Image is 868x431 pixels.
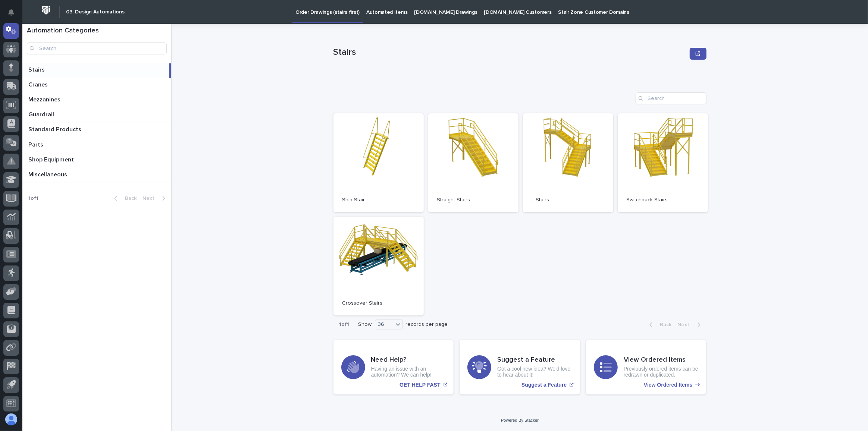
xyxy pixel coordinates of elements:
[678,322,694,327] span: Next
[66,9,125,15] h2: 03. Design Automations
[22,108,171,123] a: GuardrailGuardrail
[656,322,672,327] span: Back
[28,140,45,148] p: Parts
[27,27,167,35] h1: Automation Categories
[333,315,355,334] p: 1 of 1
[644,382,692,388] p: View Ordered Items
[333,217,424,315] a: Crossover Stairs
[28,125,83,133] p: Standard Products
[28,80,49,88] p: Cranes
[375,321,393,328] div: 36
[342,197,415,203] p: Ship Stair
[333,113,424,212] a: Ship Stair
[643,321,675,328] button: Back
[22,78,171,93] a: CranesCranes
[140,195,171,202] button: Next
[532,197,604,203] p: L Stairs
[9,9,19,21] div: Notifications
[521,382,567,388] p: Suggest a Feature
[428,113,518,212] a: Straight Stairs
[333,47,687,58] p: Stairs
[342,300,415,306] p: Crossover Stairs
[3,4,19,20] button: Notifications
[22,138,171,153] a: PartsParts
[358,321,372,328] p: Show
[624,366,699,378] p: Previously ordered items can be redrawn or duplicated.
[28,110,56,118] p: Guardrail
[22,153,171,168] a: Shop EquipmentShop Equipment
[618,113,708,212] a: Switchback Stairs
[39,3,53,17] img: Workspace Logo
[28,170,69,178] p: Miscellaneous
[523,113,613,212] a: L Stairs
[501,418,539,422] a: Powered By Stacker
[399,382,440,388] p: GET HELP FAST
[142,196,159,201] span: Next
[675,321,706,328] button: Next
[371,366,446,378] p: Having an issue with an automation? We can help!
[333,340,454,394] a: GET HELP FAST
[28,65,46,73] p: Stairs
[120,196,137,201] span: Back
[497,366,572,378] p: Got a cool new idea? We'd love to hear about it!
[28,95,62,103] p: Mezzanines
[22,93,171,108] a: MezzaninesMezzanines
[406,321,448,328] p: records per page
[22,189,44,208] p: 1 of 1
[624,356,699,364] h3: View Ordered Items
[636,92,706,104] input: Search
[22,168,171,183] a: MiscellaneousMiscellaneous
[627,197,699,203] p: Switchback Stairs
[497,356,572,364] h3: Suggest a Feature
[27,43,167,54] input: Search
[22,123,171,138] a: Standard ProductsStandard Products
[437,197,510,203] p: Straight Stairs
[3,412,19,427] button: users-avatar
[108,195,140,202] button: Back
[28,155,75,163] p: Shop Equipment
[586,340,706,394] a: View Ordered Items
[22,63,171,78] a: StairsStairs
[460,340,580,394] a: Suggest a Feature
[371,356,446,364] h3: Need Help?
